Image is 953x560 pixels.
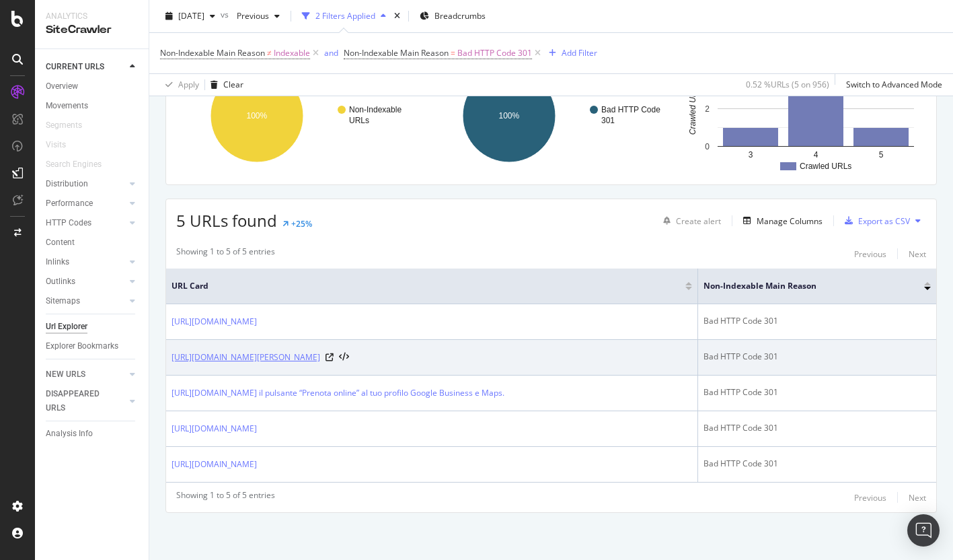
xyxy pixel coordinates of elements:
button: and [324,46,338,59]
a: Visit Online Page [326,353,334,361]
text: Bad HTTP Code [601,105,660,114]
div: Sitemaps [46,294,80,308]
div: +25% [291,218,312,230]
a: Explorer Bookmarks [46,339,139,353]
text: 0 [705,142,710,151]
div: Next [909,492,926,503]
div: Showing 1 to 5 of 5 entries [176,246,275,262]
svg: A chart. [176,57,422,174]
div: HTTP Codes [46,216,91,230]
a: Distribution [46,177,126,191]
span: 2025 Oct. 6th [178,10,204,22]
text: 5 [879,150,884,160]
div: Performance [46,197,93,211]
text: 4 [814,150,818,160]
text: URLs [349,116,369,125]
button: Breadcrumbs [414,5,491,27]
button: Next [909,246,926,262]
a: [URL][DOMAIN_NAME] il pulsante “Prenota online” al tuo profilo Google Business e Maps. [171,386,504,400]
button: Export as CSV [839,210,910,232]
div: Bad HTTP Code 301 [703,458,931,470]
a: HTTP Codes [46,216,126,230]
div: Manage Columns [757,215,823,227]
div: Clear [223,79,243,90]
div: 0.52 % URLs ( 5 on 956 ) [746,79,829,90]
div: Bad HTTP Code 301 [703,351,931,363]
div: Search Engines [46,157,102,172]
text: 3 [749,150,753,160]
span: Indexable [274,44,310,63]
div: Open Intercom Messenger [907,514,940,547]
span: = [451,47,455,59]
span: vs [221,9,231,20]
a: CURRENT URLS [46,60,126,74]
span: Bad HTTP Code 301 [457,44,532,63]
a: [URL][DOMAIN_NAME] [171,315,257,328]
div: Analytics [46,11,138,22]
div: DISAPPEARED URLS [46,387,114,415]
a: [URL][DOMAIN_NAME][PERSON_NAME] [171,351,320,364]
div: CURRENT URLS [46,60,104,74]
button: Next [909,489,926,505]
text: 100% [247,111,268,120]
div: 2 Filters Applied [315,10,375,22]
button: Apply [160,74,199,96]
a: Movements [46,99,139,113]
div: Switch to Advanced Mode [846,79,942,90]
div: Export as CSV [858,215,910,227]
div: and [324,47,338,59]
div: Movements [46,99,88,113]
div: Apply [178,79,199,90]
div: Outlinks [46,275,75,289]
span: Non-Indexable Main Reason [160,47,265,59]
div: Previous [854,248,886,260]
span: URL Card [171,280,682,292]
a: Performance [46,197,126,211]
div: Bad HTTP Code 301 [703,386,931,398]
a: DISAPPEARED URLS [46,387,126,415]
button: [DATE] [160,5,221,27]
button: Manage Columns [738,213,823,229]
div: Previous [854,492,886,503]
a: Sitemaps [46,294,126,308]
svg: A chart. [428,57,674,174]
span: ≠ [267,47,272,59]
text: Non-Indexable [349,105,402,114]
div: Explorer Bookmarks [46,339,118,353]
span: 5 URLs found [176,209,277,232]
div: SiteCrawler [46,22,138,38]
a: Overview [46,79,139,94]
text: 301 [601,116,615,125]
div: Analysis Info [46,427,93,441]
span: Non-Indexable Main Reason [703,280,904,292]
a: [URL][DOMAIN_NAME] [171,422,257,435]
text: Crawled URLs [688,83,697,135]
span: Breadcrumbs [434,10,486,22]
button: Previous [854,246,886,262]
a: Inlinks [46,255,126,269]
div: Bad HTTP Code 301 [703,315,931,327]
div: Url Explorer [46,320,87,334]
div: Showing 1 to 5 of 5 entries [176,489,275,505]
text: 2 [705,104,710,114]
a: NEW URLS [46,367,126,382]
button: Switch to Advanced Mode [841,74,942,96]
a: Search Engines [46,157,115,172]
button: 2 Filters Applied [297,5,391,27]
div: NEW URLS [46,367,85,382]
text: 100% [498,111,519,120]
button: Previous [854,489,886,505]
svg: A chart. [681,57,926,174]
div: Distribution [46,177,88,191]
a: Outlinks [46,275,126,289]
div: Content [46,236,75,250]
button: View HTML Source [339,353,349,362]
a: [URL][DOMAIN_NAME] [171,458,257,471]
div: times [391,9,403,23]
span: Non-Indexable Main Reason [344,47,449,59]
div: Overview [46,79,78,94]
a: Analysis Info [46,427,139,441]
div: Bad HTTP Code 301 [703,422,931,434]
